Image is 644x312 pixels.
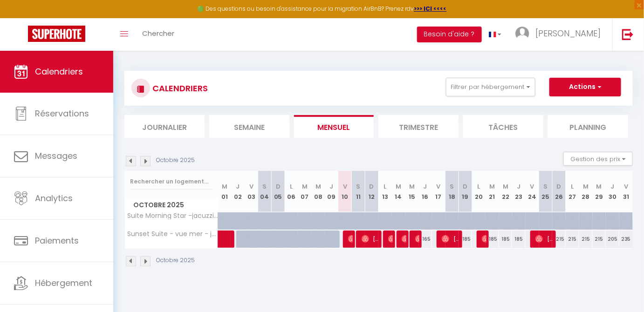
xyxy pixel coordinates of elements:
[384,182,386,191] abbr: L
[258,171,272,212] th: 04
[512,231,526,248] div: 185
[28,26,85,42] img: Super Booking
[330,182,334,191] abbr: J
[624,182,628,191] abbr: V
[156,256,195,265] p: Octobre 2025
[315,182,321,191] abbr: M
[263,182,267,191] abbr: S
[370,182,374,191] abbr: D
[463,115,543,138] li: Tâches
[35,192,73,204] span: Analytics
[622,28,634,40] img: logout
[402,230,406,248] span: [PERSON_NAME]
[566,231,579,248] div: 215
[445,171,459,212] th: 18
[432,171,445,212] th: 17
[35,150,77,162] span: Messages
[552,231,566,248] div: 215
[424,182,427,191] abbr: J
[405,171,419,212] th: 15
[552,171,566,212] th: 26
[35,235,79,246] span: Paiements
[343,182,347,191] abbr: V
[156,156,195,165] p: Octobre 2025
[583,182,589,191] abbr: M
[472,171,486,212] th: 20
[535,27,601,39] span: [PERSON_NAME]
[35,108,89,119] span: Réservations
[579,171,593,212] th: 28
[619,171,633,212] th: 31
[35,66,83,77] span: Calendriers
[271,171,285,212] th: 05
[409,182,415,191] abbr: M
[593,171,606,212] th: 29
[126,212,219,219] span: Suite Morning Star -jacuzzi -sauna -petit déjeuner
[352,171,365,212] th: 11
[378,171,392,212] th: 13
[442,230,460,248] span: [PERSON_NAME]
[135,18,181,51] a: Chercher
[549,78,621,96] button: Actions
[566,171,579,212] th: 27
[124,115,205,138] li: Journalier
[517,182,521,191] abbr: J
[486,171,499,212] th: 21
[356,182,361,191] abbr: S
[130,173,212,190] input: Rechercher un logement...
[450,182,454,191] abbr: S
[142,28,174,38] span: Chercher
[459,171,472,212] th: 19
[338,171,352,212] th: 10
[236,182,240,191] abbr: J
[245,171,258,212] th: 03
[593,231,606,248] div: 215
[606,171,619,212] th: 30
[515,27,529,41] img: ...
[417,27,482,42] button: Besoin d'aide ?
[571,182,574,191] abbr: L
[530,182,534,191] abbr: V
[125,198,218,212] span: Octobre 2025
[557,182,562,191] abbr: D
[298,171,312,212] th: 07
[563,152,633,166] button: Gestion des prix
[392,171,405,212] th: 14
[388,230,393,248] span: [PERSON_NAME]
[312,171,325,212] th: 08
[478,182,480,191] abbr: L
[526,171,539,212] th: 24
[365,171,378,212] th: 12
[414,5,447,13] a: >>> ICI <<<<
[606,231,619,248] div: 205
[535,230,554,248] span: [PERSON_NAME]
[548,115,628,138] li: Planning
[596,182,602,191] abbr: M
[503,182,508,191] abbr: M
[362,230,380,248] span: [PERSON_NAME]
[463,182,468,191] abbr: D
[489,182,495,191] abbr: M
[276,182,281,191] abbr: D
[126,231,219,237] span: Sunset Suite - vue mer - jacuzzi - sauna
[437,182,441,191] abbr: V
[218,171,232,212] th: 01
[508,18,612,51] a: ... [PERSON_NAME]
[290,182,293,191] abbr: L
[209,115,289,138] li: Semaine
[446,78,535,96] button: Filtrer par hébergement
[325,171,338,212] th: 09
[231,171,245,212] th: 02
[544,182,548,191] abbr: S
[418,231,432,248] div: 165
[150,78,208,99] h3: CALENDRIERS
[348,230,353,248] span: [PERSON_NAME]
[619,231,633,248] div: 235
[418,171,432,212] th: 16
[415,230,420,248] span: [PERSON_NAME]
[611,182,615,191] abbr: J
[486,231,499,248] div: 185
[222,182,227,191] abbr: M
[512,171,526,212] th: 23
